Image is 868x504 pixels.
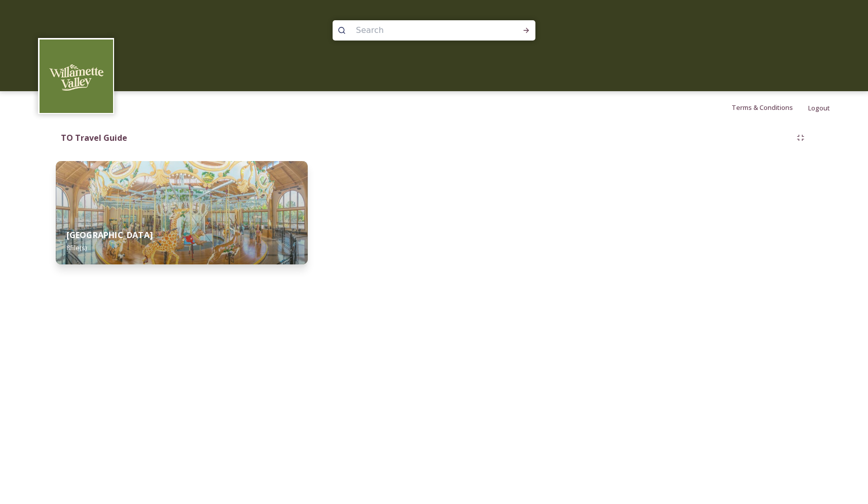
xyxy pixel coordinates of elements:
[66,229,153,241] strong: [GEOGRAPHIC_DATA]
[66,243,87,252] span: 8 file(s)
[351,19,490,42] input: Search
[732,101,808,113] a: Terms & Conditions
[61,132,127,143] strong: TO Travel Guide
[56,161,308,264] img: f125a1c7-09ef-4635-995e-9960aef885f2.jpg
[40,40,113,113] img: images.png
[732,103,793,112] span: Terms & Conditions
[808,103,830,112] span: Logout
